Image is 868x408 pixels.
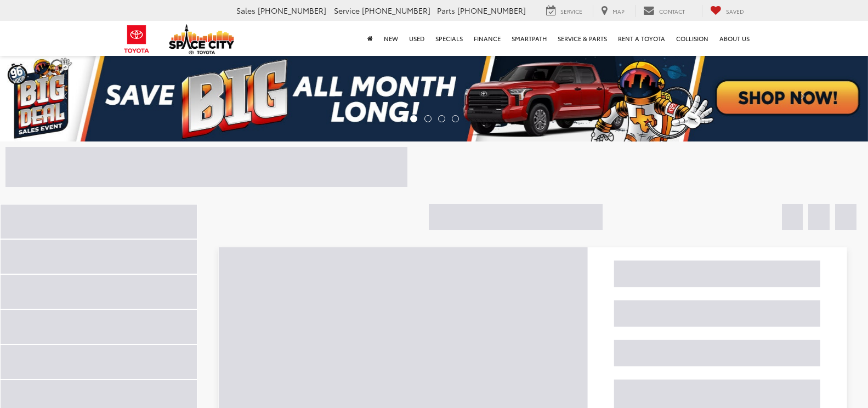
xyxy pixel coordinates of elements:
[116,21,157,57] img: Toyota
[506,21,552,56] a: SmartPath
[437,5,455,16] span: Parts
[671,21,714,56] a: Collision
[612,7,625,15] span: Map
[362,5,430,16] span: [PHONE_NUMBER]
[334,5,360,16] span: Service
[169,24,235,54] img: Space City Toyota
[593,5,633,17] a: Map
[726,7,744,15] span: Saved
[404,21,430,56] a: Used
[468,21,506,56] a: Finance
[552,21,612,56] a: Service & Parts
[560,7,582,15] span: Service
[538,5,591,17] a: Service
[714,21,755,56] a: About Us
[362,21,378,56] a: Home
[236,5,256,16] span: Sales
[430,21,468,56] a: Specials
[612,21,671,56] a: Rent a Toyota
[378,21,404,56] a: New
[702,5,752,17] a: My Saved Vehicles
[258,5,326,16] span: [PHONE_NUMBER]
[659,7,685,15] span: Contact
[457,5,526,16] span: [PHONE_NUMBER]
[635,5,693,17] a: Contact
